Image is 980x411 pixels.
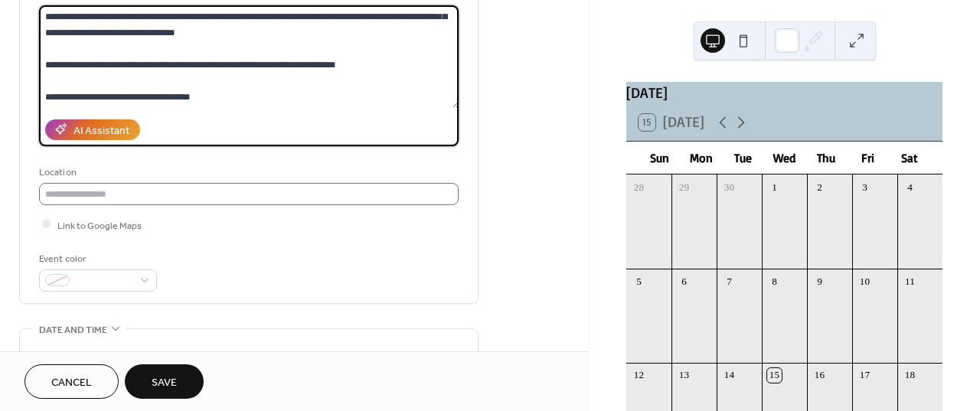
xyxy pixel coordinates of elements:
div: 30 [722,180,736,194]
div: 18 [903,368,916,382]
div: Event color [39,251,154,267]
span: Date and time [39,322,107,338]
div: Fri [847,142,888,175]
div: 17 [857,368,871,382]
div: Thu [805,142,847,175]
div: Start date [39,348,87,364]
div: AI Assistant [73,122,129,139]
div: 16 [812,368,826,382]
div: Mon [680,142,721,175]
div: 2 [812,180,826,194]
div: 10 [857,274,871,288]
div: 9 [812,274,826,288]
div: 14 [722,368,736,382]
span: Link to Google Maps [57,217,142,233]
div: 3 [857,180,871,194]
button: Cancel [24,364,119,399]
div: [DATE] [626,82,942,104]
div: Wed [763,142,805,175]
div: 8 [767,274,781,288]
div: Sat [889,142,930,175]
div: End date [256,348,299,364]
span: Save [152,375,177,391]
div: 13 [677,368,691,382]
span: Cancel [51,375,92,391]
div: 15 [767,368,781,382]
div: Tue [722,142,763,175]
div: 7 [722,274,736,288]
button: Save [125,364,204,399]
div: 5 [632,274,645,288]
div: Sun [639,142,680,175]
div: 29 [677,180,691,194]
div: 12 [632,368,645,382]
div: Location [39,165,456,181]
div: 4 [903,180,916,194]
div: 1 [767,180,781,194]
div: 28 [632,180,645,194]
button: AI Assistant [45,119,140,140]
div: 11 [903,274,916,288]
div: 6 [677,274,691,288]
